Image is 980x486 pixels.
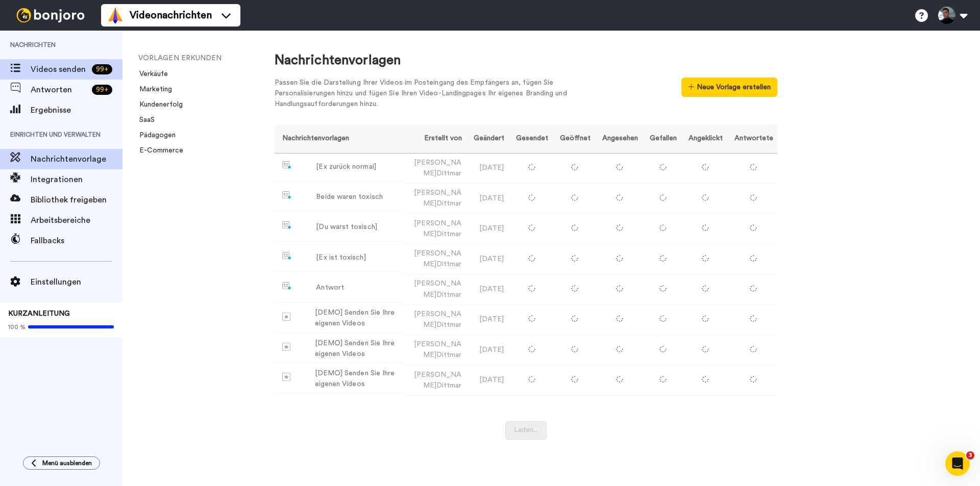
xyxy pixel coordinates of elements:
[436,351,462,359] font: Dittmar
[275,54,401,67] font: Nachrichtenvorlagen
[414,159,462,177] font: [PERSON_NAME]
[424,135,462,142] font: Erstellt von
[316,254,365,261] font: [Ex ist toxisch]
[282,282,292,290] img: nextgen-template.svg
[282,135,349,142] font: Nachrichtenvorlagen
[681,78,777,97] button: Neue Vorlage erstellen
[479,376,504,383] font: [DATE]
[282,373,290,381] img: demo-template.svg
[697,84,771,91] font: Neue Vorlage erstellen
[414,341,462,359] font: [PERSON_NAME]
[479,164,504,171] font: [DATE]
[945,451,970,476] iframe: Intercom-Live-Chat
[8,310,70,317] font: KURZANLEITUNG
[104,66,108,73] font: +
[96,86,104,93] font: 99
[968,452,972,458] font: 3
[414,311,462,328] font: [PERSON_NAME]
[275,79,567,108] font: Passen Sie die Darstellung Ihrer Videos im Posteingang des Empfängers an, fügen Sie Personalisier...
[8,324,26,330] font: 100 %
[133,101,183,108] a: Kundenerfolg
[315,309,395,327] font: [DEMO] Senden Sie Ihre eigenen Videos
[12,8,89,22] img: bj-logo-header-white.svg
[650,135,677,142] font: Gefallen
[734,135,773,142] font: Antwortete
[10,132,101,138] font: Einrichten und Verwalten
[602,135,638,142] font: Angesehen
[139,70,168,78] font: Verkäufe
[31,155,106,163] font: Nachrichtenvorlage
[31,106,71,114] font: Ergebnisse
[414,220,462,238] font: [PERSON_NAME]
[282,191,292,199] img: nextgen-template.svg
[31,237,64,245] font: Fallbacks
[139,86,172,93] font: Marketing
[133,132,176,139] a: Pädagogen
[31,175,83,184] font: Integrationen
[414,280,462,298] font: [PERSON_NAME]
[138,55,222,62] font: VORLAGEN ERKUNDEN
[436,291,462,298] font: Dittmar
[316,284,344,291] font: Antwort
[42,460,92,466] font: Menü ausblenden
[282,161,292,169] img: nextgen-template.svg
[10,42,56,48] font: Nachrichten
[133,147,183,154] a: E-Commerce
[479,316,504,323] font: [DATE]
[315,340,395,357] font: [DEMO] Senden Sie Ihre eigenen Videos
[316,163,376,170] font: [Ex zurück normal]
[479,195,504,202] font: [DATE]
[104,86,108,93] font: +
[31,65,86,73] font: Videos senden
[436,382,462,389] font: Dittmar
[96,66,104,73] font: 99
[414,371,462,389] font: [PERSON_NAME]
[139,101,183,108] font: Kundenerfolg
[436,200,462,207] font: Dittmar
[315,370,395,388] font: [DEMO] Senden Sie Ihre eigenen Videos
[31,86,72,94] font: Antworten
[282,343,290,351] img: demo-template.svg
[130,10,212,20] font: Videonachrichten
[479,346,504,353] font: [DATE]
[516,135,548,142] font: Gesendet
[514,426,538,433] font: Laden...
[133,70,168,78] a: Verkäufe
[474,135,504,142] font: Geändert
[139,147,183,154] font: E-Commerce
[689,135,723,142] font: Angeklickt
[316,223,377,231] font: [Du warst toxisch]
[414,189,462,207] font: [PERSON_NAME]
[31,278,81,286] font: Einstellungen
[139,116,155,123] font: SaaS
[560,135,591,142] font: Geöffnet
[133,116,155,123] a: SaaS
[436,261,462,268] font: Dittmar
[282,313,290,321] img: demo-template.svg
[505,421,547,440] button: Laden...
[282,221,292,229] img: nextgen-template.svg
[316,193,383,200] font: Beide waren toxisch
[436,231,462,238] font: Dittmar
[31,216,90,224] font: Arbeitsbereiche
[479,225,504,232] font: [DATE]
[479,286,504,293] font: [DATE]
[133,86,172,93] a: Marketing
[282,252,292,260] img: nextgen-template.svg
[436,170,462,177] font: Dittmar
[414,250,462,268] font: [PERSON_NAME]
[139,132,176,139] font: Pädagogen
[31,196,107,204] font: Bibliothek freigeben
[436,321,462,328] font: Dittmar
[107,7,124,23] img: vm-color.svg
[479,255,504,263] font: [DATE]
[23,456,100,470] button: Menü ausblenden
